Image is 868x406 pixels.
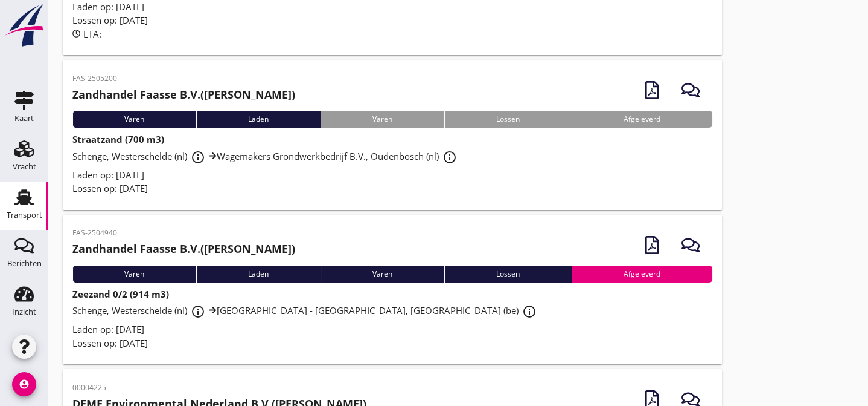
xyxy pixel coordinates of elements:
span: ETA: [83,28,101,40]
strong: Zeezand 0/2 (914 m3) [72,288,169,300]
div: Laden [196,266,321,283]
a: FAS-2505200Zandhandel Faasse B.V.([PERSON_NAME])VarenLadenVarenLossenAfgeleverdStraatzand (700 m3... [63,60,722,210]
span: Lossen op: [DATE] [72,337,148,349]
div: Lossen [444,111,572,128]
span: Laden op: [DATE] [72,1,144,13]
span: Laden op: [DATE] [72,323,144,335]
div: Afgeleverd [572,266,712,283]
div: Kaart [14,114,34,122]
div: Transport [7,211,42,219]
div: Laden [196,111,321,128]
i: account_circle [12,372,36,396]
span: Lossen op: [DATE] [72,14,148,26]
div: Afgeleverd [572,111,712,128]
i: info_outline [191,304,205,319]
img: logo-small.a267ee39.svg [2,3,46,48]
strong: Zandhandel Faasse B.V. [72,87,200,102]
i: info_outline [442,150,457,165]
p: FAS-2505200 [72,73,295,84]
h2: ([PERSON_NAME]) [72,241,295,257]
div: Inzicht [12,308,36,316]
div: Vracht [13,163,36,171]
div: Varen [321,266,444,283]
span: Schenge, Westerschelde (nl) [GEOGRAPHIC_DATA] - [GEOGRAPHIC_DATA], [GEOGRAPHIC_DATA] (be) [72,304,540,316]
h2: ([PERSON_NAME]) [72,87,295,103]
strong: Straatzand (700 m3) [72,133,164,145]
div: Varen [321,111,444,128]
strong: Zandhandel Faasse B.V. [72,241,200,256]
div: Lossen [444,266,572,283]
span: Laden op: [DATE] [72,169,144,181]
a: FAS-2504940Zandhandel Faasse B.V.([PERSON_NAME])VarenLadenVarenLossenAfgeleverdZeezand 0/2 (914 m... [63,215,722,365]
p: FAS-2504940 [72,228,295,238]
div: Varen [72,266,196,283]
span: Lossen op: [DATE] [72,182,148,194]
span: Schenge, Westerschelde (nl) Wagemakers Grondwerkbedrijf B.V., Oudenbosch (nl) [72,150,461,162]
div: Berichten [7,260,42,267]
div: Varen [72,111,196,128]
i: info_outline [191,150,205,165]
i: info_outline [522,304,537,319]
p: 00004225 [72,382,366,393]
